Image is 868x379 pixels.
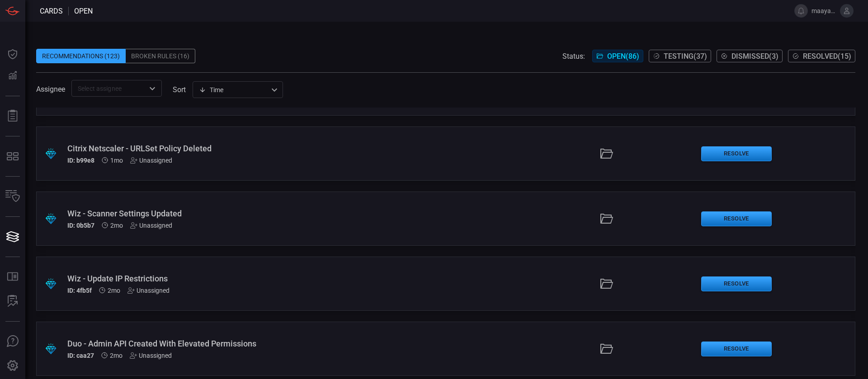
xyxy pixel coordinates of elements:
div: Citrix Netscaler - URLSet Policy Deleted [67,144,354,153]
button: MITRE - Detection Posture [2,145,24,167]
button: Open(86) [592,50,643,62]
span: Status: [562,52,585,61]
div: Duo - Admin API Created With Elevated Permissions [67,339,354,348]
button: Ask Us A Question [2,331,24,352]
button: Detections [2,65,24,87]
div: Unassigned [127,287,170,294]
button: Inventory [2,186,24,207]
button: Testing(37) [649,50,711,62]
span: Jun 30, 2025 2:41 PM [108,287,120,294]
span: Assignee [36,85,65,94]
span: open [74,7,93,15]
button: ALERT ANALYSIS [2,290,24,312]
span: Jul 07, 2025 2:48 PM [110,157,123,164]
div: Recommendations (123) [36,49,126,63]
button: Reports [2,105,24,127]
h5: ID: 0b5b7 [67,222,94,229]
span: Dismissed ( 3 ) [731,52,778,61]
button: Resolve [701,342,772,356]
button: Preferences [2,355,24,377]
button: Resolve [701,146,772,161]
label: sort [173,85,186,94]
button: Resolved(15) [788,50,855,62]
h5: ID: 4fb5f [67,287,92,294]
input: Select assignee [74,83,144,94]
span: Jun 30, 2025 2:41 PM [110,222,123,229]
span: Testing ( 37 ) [664,52,707,61]
button: Resolve [701,211,772,226]
span: maayansh [811,7,836,14]
div: Unassigned [130,157,172,164]
button: Cards [2,226,24,248]
span: Cards [40,7,63,15]
span: Open ( 86 ) [607,52,639,61]
div: Wiz - Update IP Restrictions [67,274,354,283]
h5: ID: b99e8 [67,157,94,164]
button: Open [146,82,159,95]
div: Wiz - Scanner Settings Updated [67,209,354,218]
h5: ID: caa27 [67,352,94,359]
div: Broken Rules (16) [126,49,195,63]
div: Unassigned [130,222,172,229]
button: Dismissed(3) [717,50,783,62]
button: Rule Catalog [2,266,24,288]
div: Time [199,85,269,94]
div: Unassigned [130,352,172,359]
button: Dashboard [2,43,24,65]
span: Resolved ( 15 ) [803,52,851,61]
button: Resolve [701,276,772,291]
span: Jun 30, 2025 2:41 PM [110,352,123,359]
